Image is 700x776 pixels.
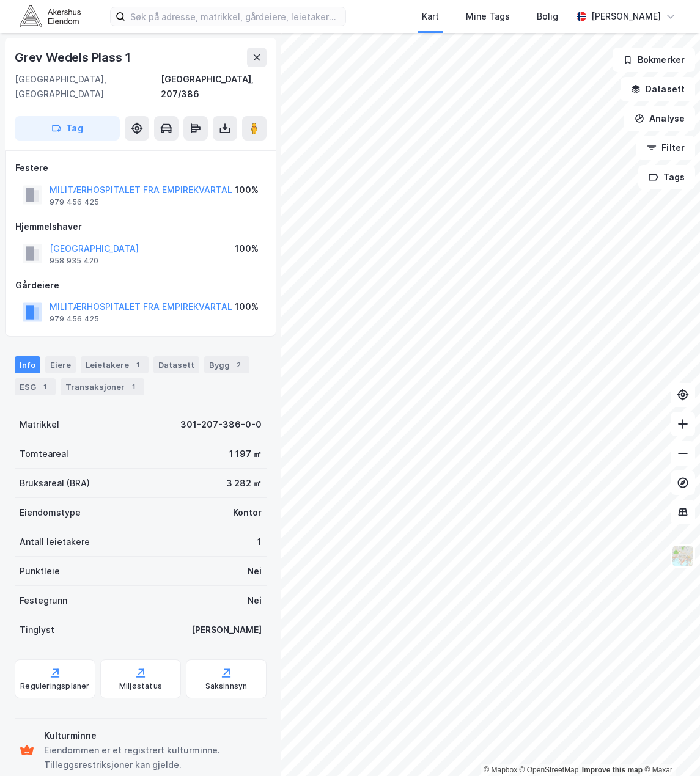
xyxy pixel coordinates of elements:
[226,476,262,491] div: 3 282 ㎡
[61,378,144,395] div: Transaksjoner
[248,593,262,608] div: Nei
[466,9,510,24] div: Mine Tags
[20,564,60,579] div: Punktleie
[15,219,266,234] div: Hjemmelshaver
[520,766,579,774] a: OpenStreetMap
[20,5,81,27] img: akershus-eiendom-logo.9091f326c980b4bce74ccdd9f866810c.svg
[153,356,199,373] div: Datasett
[20,505,81,520] div: Eiendomstype
[20,535,90,549] div: Antall leietakere
[180,417,262,432] div: 301-207-386-0-0
[204,356,249,373] div: Bygg
[235,241,259,256] div: 100%
[39,381,51,393] div: 1
[15,356,40,373] div: Info
[191,623,262,637] div: [PERSON_NAME]
[484,766,517,774] a: Mapbox
[119,681,162,691] div: Miljøstatus
[20,476,90,491] div: Bruksareal (BRA)
[125,7,345,26] input: Søk på adresse, matrikkel, gårdeiere, leietakere eller personer
[613,48,695,72] button: Bokmerker
[671,544,694,568] img: Z
[639,717,700,776] iframe: Chat Widget
[50,197,99,207] div: 979 456 425
[235,183,259,197] div: 100%
[15,72,161,101] div: [GEOGRAPHIC_DATA], [GEOGRAPHIC_DATA]
[233,505,262,520] div: Kontor
[248,564,262,579] div: Nei
[621,77,695,101] button: Datasett
[20,623,54,637] div: Tinglyst
[161,72,267,101] div: [GEOGRAPHIC_DATA], 207/386
[50,314,99,324] div: 979 456 425
[20,417,59,432] div: Matrikkel
[81,356,149,373] div: Leietakere
[44,743,262,772] div: Eiendommen er et registrert kulturminne. Tilleggsrestriksjoner kan gjelde.
[45,356,76,373] div: Eiere
[636,136,695,160] button: Filter
[257,535,262,549] div: 1
[582,766,643,774] a: Improve this map
[205,681,248,691] div: Saksinnsyn
[15,278,266,293] div: Gårdeiere
[537,9,558,24] div: Bolig
[15,161,266,175] div: Festere
[131,359,144,371] div: 1
[229,447,262,461] div: 1 197 ㎡
[638,165,695,189] button: Tags
[20,681,89,691] div: Reguleringsplaner
[591,9,661,24] div: [PERSON_NAME]
[232,359,245,371] div: 2
[127,381,139,393] div: 1
[15,378,56,395] div: ESG
[20,593,67,608] div: Festegrunn
[44,728,262,743] div: Kulturminne
[235,299,259,314] div: 100%
[422,9,439,24] div: Kart
[20,447,68,461] div: Tomteareal
[15,48,133,67] div: Grev Wedels Plass 1
[15,116,120,141] button: Tag
[639,717,700,776] div: Kontrollprogram for chat
[50,256,98,266] div: 958 935 420
[624,106,695,131] button: Analyse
